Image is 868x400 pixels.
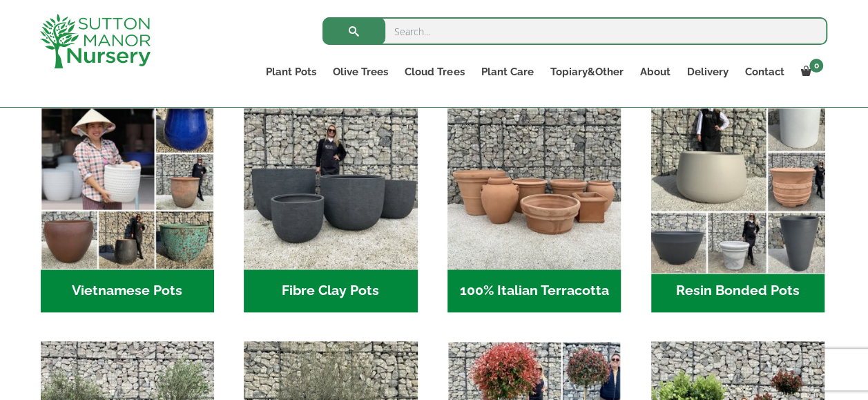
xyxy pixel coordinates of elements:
a: 0 [792,62,827,82]
img: logo [40,14,151,68]
h2: Vietnamese Pots [41,269,214,312]
a: Olive Trees [325,62,396,82]
h2: 100% Italian Terracotta [447,269,621,312]
a: Contact [736,62,792,82]
img: Home - 1B137C32 8D99 4B1A AA2F 25D5E514E47D 1 105 c [447,96,621,269]
a: Cloud Trees [396,62,472,82]
a: Topiary&Other [541,62,631,82]
img: Home - 67232D1B A461 444F B0F6 BDEDC2C7E10B 1 105 c [646,92,829,274]
h2: Resin Bonded Pots [651,269,824,312]
a: Plant Care [472,62,541,82]
a: Visit product category 100% Italian Terracotta [447,96,621,312]
input: Search... [322,17,827,45]
a: Plant Pots [258,62,325,82]
a: Delivery [678,62,736,82]
img: Home - 6E921A5B 9E2F 4B13 AB99 4EF601C89C59 1 105 c [41,96,214,269]
h2: Fibre Clay Pots [244,269,417,312]
a: Visit product category Fibre Clay Pots [244,96,417,312]
a: Visit product category Resin Bonded Pots [651,96,824,312]
a: About [631,62,678,82]
span: 0 [809,59,823,73]
a: Visit product category Vietnamese Pots [41,96,214,312]
img: Home - 8194B7A3 2818 4562 B9DD 4EBD5DC21C71 1 105 c 1 [244,96,417,269]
